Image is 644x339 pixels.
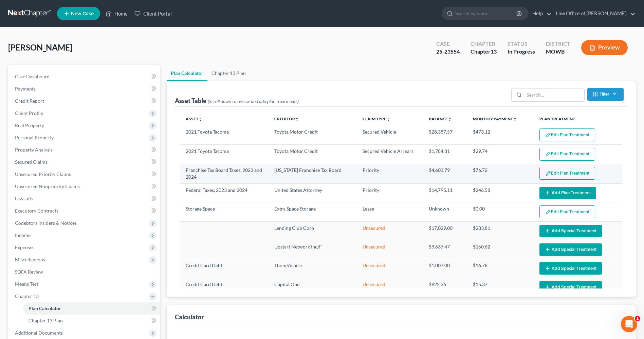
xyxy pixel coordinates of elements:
td: $0.00 [467,202,534,221]
td: 2021 Toyota Tacoma [180,145,269,164]
button: Home [106,3,119,16]
button: Filter [587,88,624,101]
button: Send a message… [116,219,127,230]
td: Tbom/Aspire [269,259,357,278]
span: Lawsuits [15,196,33,201]
span: Real Property [15,122,44,128]
div: Calculator [175,313,204,321]
div: 25-23554 [436,48,460,56]
a: Chapter 13 Plan [207,65,250,81]
div: Case [436,40,460,48]
td: Unknown [423,202,467,221]
td: Secured Vehicle Arrears [357,145,423,164]
span: 1 [635,316,640,321]
td: Unsecured [357,278,423,297]
span: Unsecured Priority Claims [15,171,71,177]
td: Unsecured [357,221,423,240]
span: Codebtors Insiders & Notices [15,220,77,226]
div: Chapter [471,40,497,48]
div: In Progress [508,48,535,56]
td: $246.58 [467,184,534,202]
td: Priority [357,184,423,202]
div: 🚨ATTN: [GEOGRAPHIC_DATA] of [US_STATE]The court has added a new Credit Counseling Field that we n... [5,53,111,124]
td: $17,029.00 [423,221,467,240]
span: Personal Property [15,135,54,140]
iframe: Intercom live chat [621,316,637,332]
a: Payments [10,83,160,95]
a: Executory Contracts [10,205,160,217]
span: Income [15,232,31,238]
div: [PERSON_NAME] • 3h ago [11,126,64,130]
a: Client Portal [131,7,175,20]
button: Edit Plan Treatment [539,205,595,218]
input: Search... [524,88,584,101]
img: edit-pencil-c1479a1de80d8dea1e2430c2f745a3c6a07e9d7aa2eeffe225670001d78357a8.svg [545,171,551,176]
i: unfold_more [386,117,390,121]
button: Add Special Treatment [539,243,602,256]
a: Plan Calculator [167,65,207,81]
a: Unsecured Nonpriority Claims [10,180,160,193]
a: Lawsuits [10,193,160,205]
td: $1,007.00 [423,259,467,278]
td: $922.36 [423,278,467,297]
a: Unsecured Priority Claims [10,168,160,180]
span: Plan Calculator [29,305,61,311]
span: Unsecured Nonpriority Claims [15,183,80,189]
td: Priority [357,164,423,183]
img: Profile image for Katie [19,4,30,15]
span: SOFA Review [15,269,43,275]
td: United States Attorney [269,184,357,202]
span: New Case [71,11,94,16]
span: (Scroll down to review and add plan treatments) [208,98,299,104]
td: Storage Space [180,202,269,221]
td: Franchise Tax Board Taxes, 2023 and 2024 [180,164,269,183]
a: Monthly Paymentunfold_more [473,116,517,121]
div: The court has added a new Credit Counseling Field that we need to update upon filing. Please remo... [11,74,106,120]
a: Assetunfold_more [186,116,202,121]
a: Chapter 13 Plan [23,315,160,327]
td: $76.72 [467,164,534,183]
button: Edit Plan Treatment [539,128,595,141]
span: Property Analysis [15,147,53,153]
td: Lending Club Corp [269,221,357,240]
button: Edit Plan Treatment [539,148,595,161]
td: Unsecured [357,240,423,259]
button: Add Special Treatment [539,281,602,294]
td: $473.12 [467,126,534,145]
td: $1,784.81 [423,145,467,164]
button: Add Plan Treatment [539,187,596,199]
td: $283.81 [467,221,534,240]
td: $15.37 [467,278,534,297]
span: Payments [15,86,36,92]
img: edit-pencil-c1479a1de80d8dea1e2430c2f745a3c6a07e9d7aa2eeffe225670001d78357a8.svg [545,151,551,157]
td: $9,637.47 [423,240,467,259]
td: $14,795.11 [423,184,467,202]
h1: [PERSON_NAME] [33,3,77,8]
td: $28,387.57 [423,126,467,145]
input: Search by name... [455,7,517,20]
a: Law Office of [PERSON_NAME] [552,7,636,20]
a: Help [529,7,552,20]
th: Plan Treatment [534,112,622,126]
span: 13 [491,48,497,55]
td: 2021 Toyota Tacoma [180,126,269,145]
img: edit-pencil-c1479a1de80d8dea1e2430c2f745a3c6a07e9d7aa2eeffe225670001d78357a8.svg [545,209,551,215]
span: Expenses [15,244,34,250]
span: Chapter 13 Plan [29,318,63,323]
span: Miscellaneous [15,257,45,262]
button: Gif picker [21,222,27,227]
b: 🚨ATTN: [GEOGRAPHIC_DATA] of [US_STATE] [11,58,97,70]
td: $16.78 [467,259,534,278]
a: SOFA Review [10,266,160,278]
span: Credit Report [15,98,44,104]
button: Start recording [43,222,49,227]
div: Katie says… [5,53,130,139]
td: [US_STATE] Franchise Tax Board [269,164,357,183]
i: unfold_more [295,117,299,121]
a: Balanceunfold_more [429,116,452,121]
td: Lease [357,202,423,221]
button: Upload attachment [32,222,38,227]
a: Claim Typeunfold_more [363,116,390,121]
td: Toyota Motor Credit [269,126,357,145]
a: Creditorunfold_more [274,116,299,121]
